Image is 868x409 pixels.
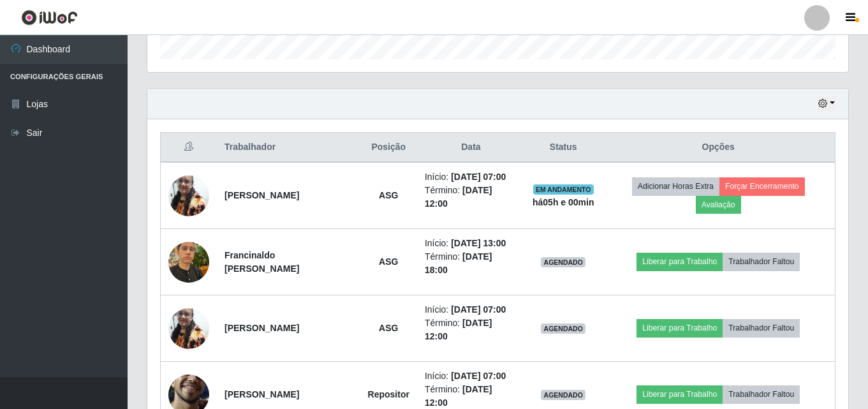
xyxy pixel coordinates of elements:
button: Trabalhador Faltou [723,253,800,271]
strong: [PERSON_NAME] [224,190,299,200]
li: Início: [425,303,517,316]
span: EM ANDAMENTO [533,184,594,195]
th: Posição [360,133,417,163]
img: 1743036619624.jpeg [168,235,209,289]
span: AGENDADO [541,257,585,267]
time: [DATE] 07:00 [451,371,506,381]
th: Data [417,133,525,163]
button: Avaliação [696,196,741,214]
li: Término: [425,184,517,211]
strong: ASG [379,323,398,333]
strong: há 05 h e 00 min [533,197,594,207]
button: Adicionar Horas Extra [632,177,719,195]
li: Término: [425,250,517,277]
time: [DATE] 13:00 [451,238,506,248]
button: Trabalhador Faltou [723,385,800,403]
strong: ASG [379,190,398,200]
th: Opções [601,133,835,163]
strong: [PERSON_NAME] [224,389,299,399]
th: Status [525,133,602,163]
button: Liberar para Trabalho [636,253,723,271]
img: CoreUI Logo [21,10,78,26]
strong: Francinaldo [PERSON_NAME] [224,250,299,274]
button: Trabalhador Faltou [723,319,800,337]
li: Início: [425,170,517,184]
li: Início: [425,237,517,250]
span: AGENDADO [541,390,585,400]
span: AGENDADO [541,323,585,334]
button: Liberar para Trabalho [636,385,723,403]
strong: [PERSON_NAME] [224,323,299,333]
time: [DATE] 07:00 [451,172,506,182]
img: 1723155569016.jpeg [168,301,209,355]
li: Início: [425,369,517,383]
li: Término: [425,316,517,343]
time: [DATE] 07:00 [451,304,506,315]
button: Forçar Encerramento [719,177,805,195]
strong: Repositor [368,389,409,399]
img: 1723155569016.jpeg [168,168,209,223]
button: Liberar para Trabalho [636,319,723,337]
strong: ASG [379,257,398,267]
th: Trabalhador [217,133,360,163]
